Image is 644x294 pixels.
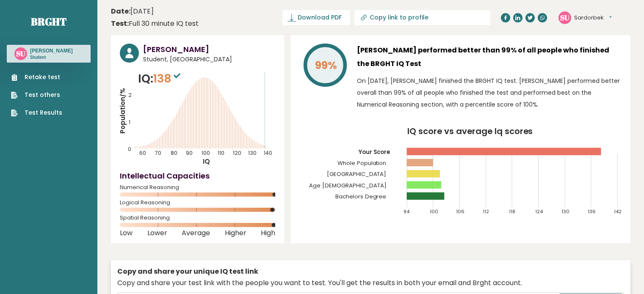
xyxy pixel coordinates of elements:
[264,149,272,157] tspan: 140
[327,170,387,178] tspan: [GEOGRAPHIC_DATA]
[30,47,73,54] h3: [PERSON_NAME]
[128,146,131,153] tspan: 0
[11,108,62,117] a: Test Results
[483,208,489,215] tspan: 112
[282,10,350,25] a: Download PDF
[535,208,543,215] tspan: 124
[120,186,275,189] span: Numerical Reasoning
[614,208,622,215] tspan: 142
[153,71,182,86] span: 138
[404,208,410,215] tspan: 94
[574,14,612,22] button: Sardorbek
[182,231,210,235] span: Average
[186,149,193,157] tspan: 90
[30,55,73,60] p: Student
[509,208,515,215] tspan: 118
[203,157,210,166] tspan: IQ
[218,149,224,157] tspan: 110
[117,278,624,288] div: Copy and share your test link with the people you want to test. You'll get the results in both yo...
[117,267,624,277] div: Copy and share your unique IQ test link
[16,49,25,58] text: SU
[143,44,275,55] h3: [PERSON_NAME]
[298,13,342,22] span: Download PDF
[337,159,387,167] tspan: Whole Population
[560,12,569,22] text: SU
[129,118,130,126] tspan: 1
[202,149,210,157] tspan: 100
[111,19,129,28] b: Test:
[120,216,275,220] span: Spatial Reasoning
[120,231,133,235] span: Low
[111,19,199,29] div: Full 30 minute IQ test
[147,231,167,235] span: Lower
[111,6,130,16] b: Date:
[335,192,387,201] tspan: Bachelors Degree
[138,70,182,87] p: IQ:
[140,149,146,157] tspan: 60
[309,181,387,190] tspan: Age [DEMOGRAPHIC_DATA]
[171,149,177,157] tspan: 80
[588,208,596,215] tspan: 136
[118,88,127,134] tspan: Population/%
[358,148,390,156] tspan: Your Score
[120,170,275,181] h4: Intellectual Capacities
[128,91,132,99] tspan: 2
[11,73,62,82] a: Retake test
[111,6,154,16] time: [DATE]
[430,208,438,215] tspan: 100
[31,15,66,28] a: Brght
[120,201,275,204] span: Logical Reasoning
[456,208,465,215] tspan: 106
[261,231,275,235] span: High
[561,208,569,215] tspan: 130
[248,149,257,157] tspan: 130
[225,231,246,235] span: Higher
[155,149,161,157] tspan: 70
[357,75,622,110] p: On [DATE], [PERSON_NAME] finished the BRGHT IQ test. [PERSON_NAME] performed better overall than ...
[315,58,337,73] tspan: 99%
[357,44,622,71] h3: [PERSON_NAME] performed better than 99% of all people who finished the BRGHT IQ Test
[11,91,62,99] a: Test others
[407,125,533,137] tspan: IQ score vs average Iq scores
[233,149,241,157] tspan: 120
[143,55,275,64] span: Student, [GEOGRAPHIC_DATA]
